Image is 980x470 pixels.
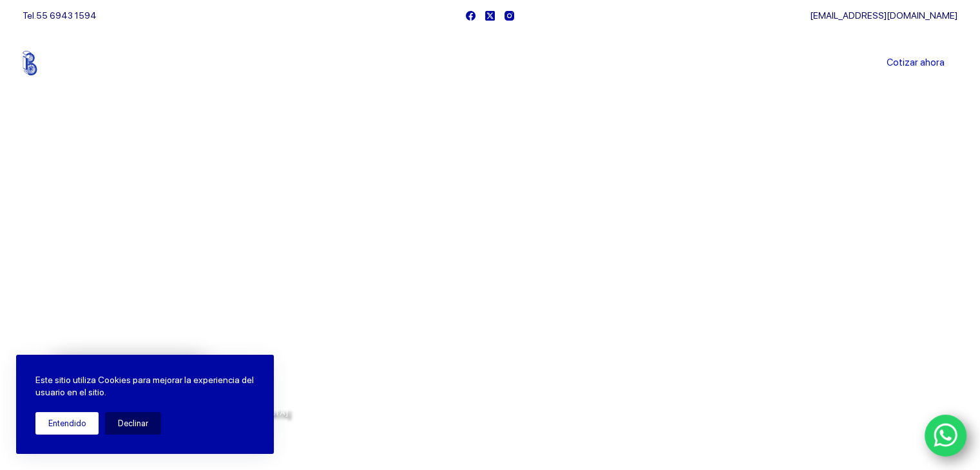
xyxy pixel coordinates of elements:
a: X (Twitter) [485,11,495,21]
a: WhatsApp [925,415,967,457]
nav: Menu Principal [338,31,642,95]
span: Rodamientos y refacciones industriales [49,322,303,338]
button: Declinar [105,412,161,435]
button: Entendido [35,412,99,435]
span: Somos los doctores de la industria [49,220,474,308]
a: [EMAIL_ADDRESS][DOMAIN_NAME] [810,10,957,21]
a: Instagram [504,11,514,21]
p: Este sitio utiliza Cookies para mejorar la experiencia del usuario en el sitio. [35,374,255,399]
a: 55 6943 1594 [36,10,97,21]
a: Facebook [466,11,476,21]
a: Cotizar ahora [874,50,957,76]
span: Tel. [23,10,97,21]
span: Bienvenido a Balerytodo® [49,192,214,208]
img: Balerytodo [23,51,103,75]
